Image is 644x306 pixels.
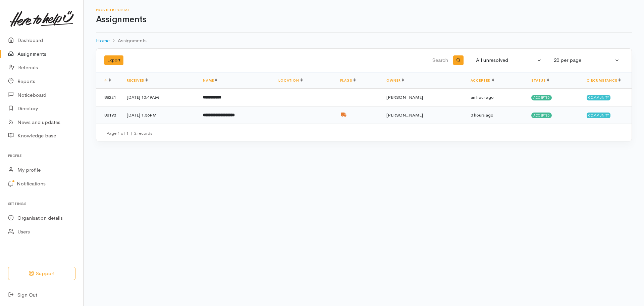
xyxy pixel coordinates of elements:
[386,78,404,83] a: Owner
[96,106,121,124] td: 88193
[550,54,624,67] button: 20 per page
[203,78,217,83] a: Name
[386,112,423,118] span: [PERSON_NAME]
[96,8,632,12] h6: Provider Portal
[96,33,632,49] nav: breadcrumb
[587,78,621,83] a: Circumstance
[8,267,75,280] button: Support
[554,56,613,64] div: 20 per page
[471,78,494,83] a: Accepted
[288,52,449,69] input: Search
[386,94,423,100] span: [PERSON_NAME]
[8,151,75,160] h6: Profile
[278,78,302,83] a: Location
[106,130,152,136] small: Page 1 of 1 2 records
[531,95,552,100] span: Accepted
[587,113,610,118] span: Community
[96,89,121,106] td: 88221
[471,94,494,100] time: an hour ago
[110,37,147,45] li: Assignments
[471,112,493,118] time: 3 hours ago
[127,78,148,83] a: Received
[476,56,536,64] div: All unresolved
[340,78,356,83] a: Flags
[531,78,549,83] a: Status
[96,15,632,25] h1: Assignments
[96,37,110,45] a: Home
[121,106,198,124] td: [DATE] 1:36PM
[121,89,198,106] td: [DATE] 10:49AM
[130,130,132,136] span: |
[531,113,552,118] span: Accepted
[8,199,75,208] h6: Settings
[587,95,610,100] span: Community
[472,54,546,67] button: All unresolved
[104,78,111,83] a: #
[104,55,123,65] button: Export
